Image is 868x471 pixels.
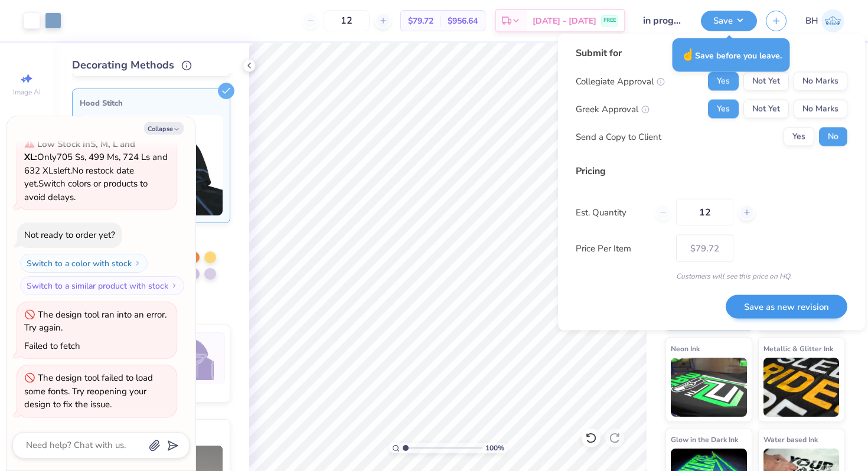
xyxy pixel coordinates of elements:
img: Hood Stitch [80,115,223,215]
div: Submit for [576,46,847,60]
div: Hood Stitch [80,96,223,110]
button: Switch to a similar product with stock [20,276,184,295]
input: – – [324,10,370,31]
button: Yes [784,127,814,146]
div: Failed to fetch [24,340,80,352]
button: No [819,127,847,146]
img: Switch to a similar product with stock [171,282,178,289]
span: Metallic & Glitter Ink [763,342,833,355]
button: Save [701,11,757,31]
div: Customers will see this price on HQ. [576,271,847,282]
img: Metallic & Glitter Ink [763,358,840,417]
div: Pricing [576,164,847,178]
button: Yes [708,100,739,119]
span: FREE [603,17,616,25]
button: Collapse [144,122,184,135]
div: Send a Copy to Client [576,130,661,143]
img: Neon Ink [671,358,747,417]
label: Est. Quantity [576,205,646,219]
div: The design tool failed to load some fonts. Try reopening your design to fix the issue. [24,372,153,410]
span: [DATE] - [DATE] [533,15,596,27]
button: No Marks [794,100,847,119]
span: No restock date yet. [24,165,134,190]
button: Not Yet [743,72,789,91]
div: Save before you leave. [673,38,790,72]
button: Yes [708,72,739,91]
span: ☝️ [681,47,695,63]
span: $956.64 [448,15,478,27]
span: Neon Ink [671,342,700,355]
span: Water based Ink [763,433,818,446]
div: Collegiate Approval [576,74,665,88]
button: Save as new revision [726,295,847,319]
a: BH [805,9,844,32]
input: Untitled Design [634,9,692,32]
span: Image AI [13,87,41,97]
div: The design tool ran into an error. Try again. [24,309,167,334]
div: Decorating Methods [72,57,230,73]
button: No Marks [794,72,847,91]
input: – – [676,199,733,226]
span: Glow in the Dark Ink [671,433,738,446]
div: Greek Approval [576,102,650,116]
span: BH [805,14,818,28]
button: Switch to a color with stock [20,254,148,273]
img: Bella Henkels [821,9,844,32]
button: Not Yet [743,100,789,119]
label: Price Per Item [576,241,667,255]
span: Only 705 Ss, 499 Ms, 724 Ls and 632 XLs left. Switch colors or products to avoid delays. [24,138,168,203]
div: Not ready to order yet? [24,229,115,241]
span: 100 % [485,443,504,453]
img: Switch to a color with stock [134,260,141,267]
span: $79.72 [408,15,433,27]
